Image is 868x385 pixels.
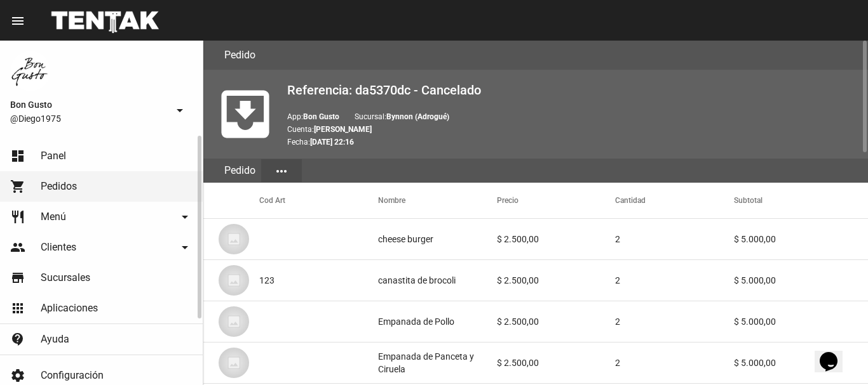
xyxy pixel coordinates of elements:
mat-cell: 2 [615,301,734,342]
mat-icon: more_horiz [274,164,289,179]
span: @Diego1975 [10,112,167,125]
mat-cell: 2 [615,260,734,301]
p: Fecha: [287,136,858,148]
mat-cell: 123 [259,260,378,301]
img: 8570adf9-ca52-4367-b116-ae09c64cf26e.jpg [10,51,51,91]
p: Cuenta: [287,123,858,136]
b: Bynnon (Adrogué) [386,112,449,121]
mat-icon: menu [10,13,25,29]
mat-cell: $ 2.500,00 [497,219,616,259]
button: Elegir sección [261,159,302,182]
b: [PERSON_NAME] [314,125,372,134]
mat-icon: apps [10,301,25,316]
mat-cell: $ 5.000,00 [734,301,868,342]
mat-header-cell: Subtotal [734,183,868,218]
div: Pedido [219,159,261,183]
mat-cell: $ 5.000,00 [734,260,868,301]
mat-cell: $ 2.500,00 [497,260,616,301]
div: Empanada de Pollo [378,315,454,328]
mat-header-cell: Precio [497,183,616,218]
mat-icon: shopping_cart [10,179,25,194]
mat-header-cell: Cod Art [259,183,378,218]
mat-cell: $ 2.500,00 [497,301,616,342]
span: Clientes [41,241,76,254]
div: cheese burger [378,233,433,245]
mat-cell: $ 2.500,00 [497,343,616,383]
mat-cell: $ 5.000,00 [734,343,868,383]
b: Bon Gusto [303,112,339,121]
mat-cell: $ 5.000,00 [734,219,868,259]
img: 07c47add-75b0-4ce5-9aba-194f44787723.jpg [219,306,249,337]
img: 07c47add-75b0-4ce5-9aba-194f44787723.jpg [219,265,249,296]
div: Empanada de Panceta y Ciruela [378,350,497,375]
mat-icon: arrow_drop_down [177,240,193,255]
span: Configuración [41,369,104,382]
mat-cell: 2 [615,219,734,259]
span: Aplicaciones [41,302,98,315]
iframe: chat widget [815,334,855,372]
h2: Referencia: da5370dc - Cancelado [287,80,858,100]
mat-icon: restaurant [10,209,25,225]
mat-icon: settings [10,368,25,383]
mat-icon: store [10,270,25,285]
mat-header-cell: Cantidad [615,183,734,218]
img: 07c47add-75b0-4ce5-9aba-194f44787723.jpg [219,348,249,378]
img: 07c47add-75b0-4ce5-9aba-194f44787723.jpg [219,224,249,254]
span: Pedidos [41,180,77,193]
mat-icon: arrow_drop_down [172,103,187,118]
mat-header-cell: Nombre [378,183,497,218]
span: Bon Gusto [10,97,167,112]
p: App: Sucursal: [287,110,858,123]
b: [DATE] 22:16 [310,138,354,147]
span: Ayuda [41,333,69,346]
mat-cell: 2 [615,343,734,383]
mat-icon: arrow_drop_down [177,209,193,225]
span: Panel [41,150,66,162]
div: canastita de brocoli [378,274,456,287]
mat-icon: contact_support [10,332,25,347]
mat-icon: move_to_inbox [214,82,277,146]
span: Sucursales [41,271,90,284]
span: Menú [41,211,66,223]
mat-icon: dashboard [10,148,25,164]
h3: Pedido [224,46,255,64]
mat-icon: people [10,240,25,255]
